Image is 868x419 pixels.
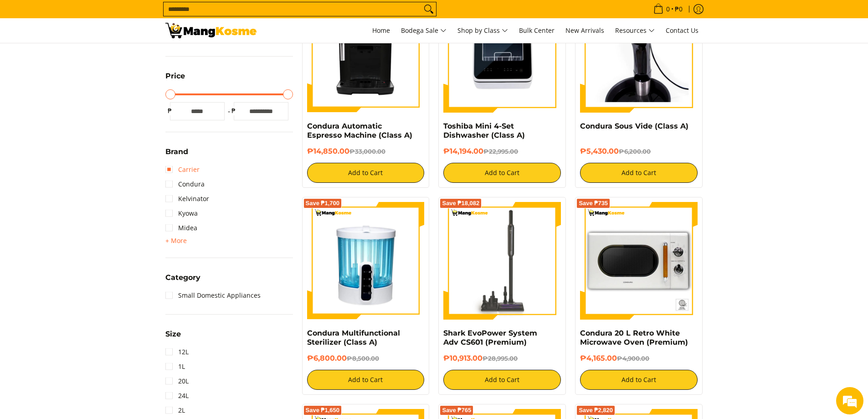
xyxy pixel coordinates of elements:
span: Shop by Class [457,25,508,36]
img: shark-evopower-wireless-vacuum-full-view-mang-kosme [443,202,561,320]
a: Small Domestic Appliances [165,288,261,303]
img: Small Appliances l Mang Kosme: Home Appliances Warehouse Sale [165,23,257,38]
span: ₱ [229,106,238,115]
span: Price [165,72,185,80]
del: ₱33,000.00 [349,148,385,155]
img: condura-vintage-style-20-liter-micowave-oven-with-icc-sticker-class-a-full-front-view-mang-kosme [580,202,698,320]
a: Shop by Class [453,18,513,43]
span: Save ₱1,700 [306,201,340,206]
span: We're online! [53,115,126,207]
span: New Arrivals [565,26,604,35]
a: 24L [165,388,189,403]
h6: ₱6,800.00 [307,354,425,363]
a: Carrier [165,162,200,177]
span: + More [165,237,187,244]
div: Minimize live chat window [149,5,171,26]
h6: ₱10,913.00 [443,354,561,363]
button: Add to Cart [580,163,698,183]
del: ₱22,995.00 [483,148,518,155]
a: Condura 20 L Retro White Microwave Oven (Premium) [580,329,688,347]
span: Bulk Center [519,26,555,35]
span: Home [372,26,390,35]
a: Resources [611,18,659,43]
del: ₱6,200.00 [619,148,651,155]
summary: Open [165,274,200,288]
nav: Main Menu [266,18,703,43]
button: Add to Cart [580,370,698,390]
span: Save ₱765 [442,408,471,413]
summary: Open [165,148,188,162]
summary: Open [165,72,185,87]
a: Kyowa [165,206,198,221]
span: ₱0 [673,6,684,12]
a: Midea [165,221,197,235]
summary: Open [165,331,181,345]
a: New Arrivals [561,18,609,43]
a: 12L [165,345,189,359]
h6: ₱5,430.00 [580,147,698,156]
summary: Open [165,235,187,246]
h6: ₱14,194.00 [443,147,561,156]
span: Bodega Sale [401,25,447,36]
a: Condura [165,177,205,191]
span: Save ₱18,082 [442,201,479,206]
a: Kelvinator [165,191,209,206]
a: Condura Sous Vide (Class A) [580,122,688,130]
button: Add to Cart [443,163,561,183]
a: Home [368,18,395,43]
span: Category [165,274,200,281]
a: Toshiba Mini 4-Set Dishwasher (Class A) [443,122,525,140]
h6: ₱14,850.00 [307,147,425,156]
button: Search [421,2,436,16]
button: Add to Cart [307,163,425,183]
a: Contact Us [661,18,703,43]
a: Condura Automatic Espresso Machine (Class A) [307,122,412,140]
textarea: Type your message and hit 'Enter' [5,249,174,281]
button: Add to Cart [307,370,425,390]
span: 0 [665,6,671,12]
a: Condura Multifunctional Sterilizer (Class A) [307,329,400,347]
a: 2L [165,403,185,418]
span: Size [165,331,181,338]
a: Bodega Sale [396,18,451,43]
span: Save ₱2,820 [579,408,613,413]
span: Brand [165,148,188,155]
span: ₱ [165,106,175,115]
div: Chat with us now [47,51,153,63]
a: 20L [165,374,189,388]
img: Condura Multifunctional Sterilizer (Class A) [307,202,425,320]
a: 1L [165,359,185,374]
h6: ₱4,165.00 [580,354,698,363]
span: Save ₱735 [579,201,608,206]
a: Shark EvoPower System Adv CS601 (Premium) [443,329,537,347]
span: Save ₱1,650 [306,408,340,413]
del: ₱4,900.00 [617,355,649,362]
button: Add to Cart [443,370,561,390]
span: Resources [615,25,655,36]
del: ₱8,500.00 [347,355,379,362]
span: Contact Us [666,26,699,35]
del: ₱28,995.00 [483,355,518,362]
span: • [651,4,685,14]
a: Bulk Center [514,18,559,43]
